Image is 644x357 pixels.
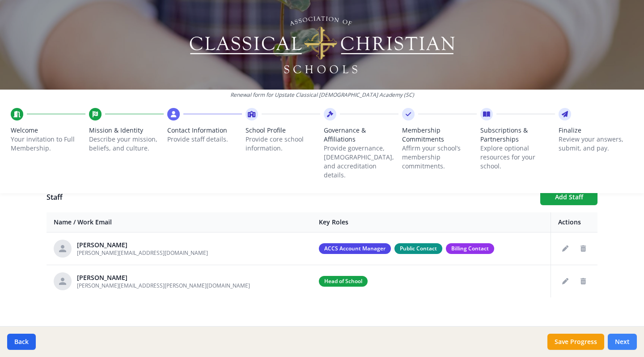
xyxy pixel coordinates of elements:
[608,334,637,350] button: Next
[551,212,598,232] th: Actions
[188,13,456,76] img: Logo
[11,126,85,135] span: Welcome
[312,212,551,232] th: Key Roles
[7,334,36,350] button: Back
[319,243,391,254] span: ACCS Account Manager
[480,126,555,144] span: Subscriptions & Partnerships
[77,249,208,257] span: [PERSON_NAME][EMAIL_ADDRESS][DOMAIN_NAME]
[77,282,250,289] span: [PERSON_NAME][EMAIL_ADDRESS][PERSON_NAME][DOMAIN_NAME]
[319,276,368,287] span: Head of School
[402,144,477,171] p: Affirm your school’s membership commitments.
[77,273,250,282] div: [PERSON_NAME]
[77,241,208,249] div: [PERSON_NAME]
[246,135,320,153] p: Provide core school information.
[446,243,494,254] span: Billing Contact
[480,144,555,171] p: Explore optional resources for your school.
[576,274,590,288] button: Delete staff
[558,241,572,256] button: Edit staff
[246,126,320,135] span: School Profile
[559,135,633,153] p: Review your answers, submit, and pay.
[167,126,242,135] span: Contact Information
[576,241,590,256] button: Delete staff
[89,126,164,135] span: Mission & Identity
[559,126,633,135] span: Finalize
[558,274,572,288] button: Edit staff
[324,126,398,144] span: Governance & Affiliations
[11,135,85,153] p: Your invitation to Full Membership.
[547,334,604,350] button: Save Progress
[47,212,312,232] th: Name / Work Email
[167,135,242,144] p: Provide staff details.
[89,135,164,153] p: Describe your mission, beliefs, and culture.
[402,126,477,144] span: Membership Commitments
[324,144,398,180] p: Provide governance, [DEMOGRAPHIC_DATA], and accreditation details.
[394,243,442,254] span: Public Contact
